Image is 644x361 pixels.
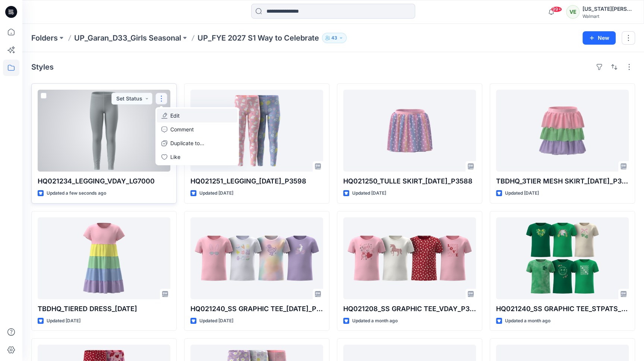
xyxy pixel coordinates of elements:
p: HQ021251_LEGGING_[DATE]_P3598 [190,176,323,186]
span: 99+ [551,6,562,12]
button: 43 [322,33,347,43]
p: UP_FYE 2027 S1 Way to Celebrate [198,33,319,43]
a: HQ021240_SS GRAPHIC TEE_STPATS_P3599 [496,217,629,299]
a: Edit [157,109,237,122]
p: Like [170,153,180,161]
a: TBDHQ_TIERED DRESS_EASTER [38,217,170,299]
p: Updated a month ago [352,317,398,325]
p: HQ021250_TULLE SKIRT_[DATE]_P3588 [343,176,476,186]
p: 43 [331,34,337,42]
p: Updated [DATE] [505,189,539,197]
div: [US_STATE][PERSON_NAME] [583,4,635,13]
p: HQ021240_SS GRAPHIC TEE_[DATE]_P3599 [190,304,323,314]
div: VE [566,5,580,19]
p: HQ021208_SS GRAPHIC TEE_VDAY_P3599 [343,304,476,314]
a: HQ021250_TULLE SKIRT_EASTER_P3588 [343,90,476,172]
button: New [583,31,616,45]
a: HQ021208_SS GRAPHIC TEE_VDAY_P3599 [343,217,476,299]
p: Updated a month ago [505,317,550,325]
p: Updated [DATE] [352,189,386,197]
p: TBDHQ_TIERED DRESS_[DATE] [38,304,170,314]
p: HQ021234_LEGGING_VDAY_LG7000 [38,176,170,186]
p: Updated [DATE] [199,189,233,197]
a: UP_Garan_D33_Girls Seasonal [74,33,181,43]
p: Edit [170,112,180,119]
a: HQ021251_LEGGING_EASTER_P3598 [190,90,323,172]
p: HQ021240_SS GRAPHIC TEE_STPATS_P3599 [496,304,629,314]
p: Duplicate to... [170,139,204,147]
p: Updated [DATE] [47,317,80,325]
a: HQ021234_LEGGING_VDAY_LG7000 [38,90,170,172]
p: Updated [DATE] [199,317,233,325]
h4: Styles [31,63,54,71]
a: TBDHQ_3TIER MESH SKIRT_EASTER_P3574 [496,90,629,172]
p: Updated a few seconds ago [47,189,106,197]
a: HQ021240_SS GRAPHIC TEE_EASTER_P3599 [190,217,323,299]
a: Folders [31,33,58,43]
p: TBDHQ_3TIER MESH SKIRT_[DATE]_P3574 [496,176,629,186]
p: Comment [170,125,194,133]
div: Walmart [583,13,635,19]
